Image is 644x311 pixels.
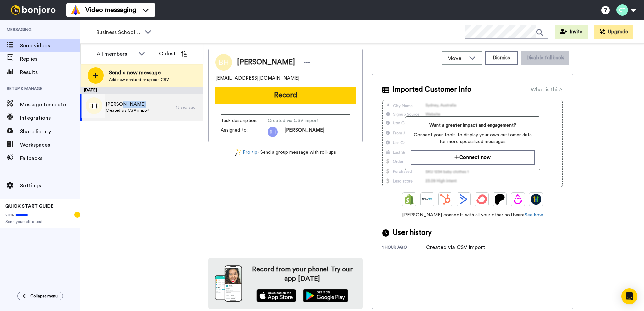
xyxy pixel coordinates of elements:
img: ConvertKit [476,194,487,205]
button: Disable fallback [521,51,569,65]
button: Invite [555,25,588,39]
img: Drip [513,194,523,205]
div: What is this? [531,86,563,94]
span: Send a new message [109,69,169,77]
div: Created via CSV import [426,243,485,251]
span: Collapse menu [30,293,58,299]
span: Message template [20,101,80,109]
span: [PERSON_NAME] connects with all your other software [382,212,563,218]
span: Move [447,54,466,62]
span: Replies [20,55,80,63]
span: Fallbacks [20,154,80,162]
span: Add new contact or upload CSV [109,77,169,82]
span: Results [20,68,80,76]
h4: Record from your phone! Try our app [DATE] [249,265,356,283]
span: Created via CSV import [106,108,150,113]
img: bj-logo-header-white.svg [8,5,58,15]
span: Imported Customer Info [393,85,471,95]
img: appstore [256,289,296,302]
img: rh.png [268,127,278,137]
span: [EMAIL_ADDRESS][DOMAIN_NAME] [215,75,299,82]
a: See how [525,213,543,217]
span: Assigned to: [221,127,268,137]
button: Oldest [154,47,193,60]
span: Integrations [20,114,80,122]
img: Shopify [404,194,415,205]
div: 13 sec ago [176,105,200,110]
span: QUICK START GUIDE [5,204,54,209]
span: Task description : [221,117,268,124]
a: Pro tip [235,149,257,156]
img: download [215,265,242,302]
div: Open Intercom Messenger [621,288,637,304]
div: Tooltip anchor [74,212,80,218]
span: Settings [20,182,80,190]
span: Business School 2025 [96,28,141,36]
button: Upgrade [594,25,633,39]
span: Video messaging [85,5,136,15]
span: Send videos [20,42,80,50]
span: Want a greater impact and engagement? [411,122,534,129]
span: Send yourself a test [5,219,75,224]
img: Ontraport [422,194,433,205]
div: - Send a group message with roll-ups [208,149,363,156]
button: Record [215,87,356,104]
img: Hubspot [440,194,451,205]
span: [PERSON_NAME] [284,127,324,137]
span: Connect your tools to display your own customer data for more specialized messages [411,132,534,145]
img: playstore [303,289,348,302]
span: Created via CSV import [268,117,331,124]
img: ActiveCampaign [458,194,469,205]
div: 1 hour ago [382,245,426,251]
span: 20% [5,212,14,218]
div: All members [97,50,135,58]
div: [DATE] [80,87,203,94]
img: Patreon [494,194,505,205]
img: GoHighLevel [531,194,541,205]
img: vm-color.svg [70,5,81,15]
img: magic-wand.svg [235,149,241,156]
img: Image of Bilal HUSSAIN [215,54,232,71]
button: Connect now [411,150,534,165]
span: Share library [20,127,80,136]
button: Dismiss [485,51,518,65]
button: Collapse menu [17,292,63,300]
span: [PERSON_NAME] [106,101,150,108]
span: Workspaces [20,141,80,149]
span: [PERSON_NAME] [237,57,295,67]
span: User history [393,228,432,238]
